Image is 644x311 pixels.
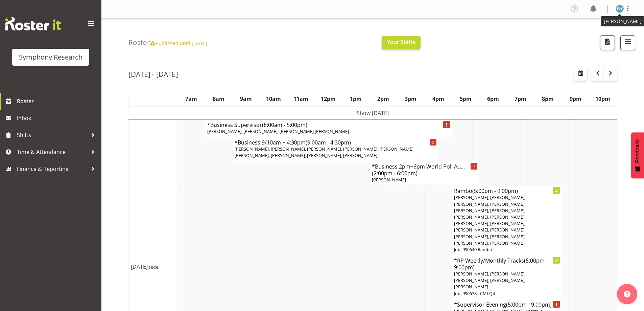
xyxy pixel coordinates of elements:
[372,177,406,183] span: [PERSON_NAME]
[128,39,207,46] h4: Roster
[600,35,615,50] button: Download a PDF of the roster according to the set date range.
[235,146,414,158] span: [PERSON_NAME], [PERSON_NAME], [PERSON_NAME], [PERSON_NAME], [PERSON_NAME], [PERSON_NAME], [PERSON...
[17,113,98,123] span: Inbox
[372,170,418,177] span: (2:00pm - 6:00pm)
[620,35,635,50] button: Filter Shifts
[425,91,452,107] th: 4pm
[387,38,415,46] span: Your Shifts
[454,194,525,246] span: [PERSON_NAME], [PERSON_NAME], [PERSON_NAME], [PERSON_NAME], [PERSON_NAME], [PERSON_NAME], [PERSON...
[574,67,587,81] button: Select a specific date within the roster.
[631,132,644,178] button: Feedback - Show survey
[534,91,562,107] th: 8pm
[506,301,552,308] span: (5:00pm - 9:00pm)
[454,246,559,253] p: Job: 990640 Rambo
[454,271,525,290] span: [PERSON_NAME], [PERSON_NAME], [PERSON_NAME], [PERSON_NAME], [PERSON_NAME]
[17,96,98,106] span: Roster
[232,91,260,107] th: 9am
[150,40,207,46] span: Published until [DATE]
[207,128,349,134] span: [PERSON_NAME], [PERSON_NAME], [PERSON_NAME] [PERSON_NAME]
[454,187,559,194] h4: Rambo
[562,91,589,107] th: 9pm
[177,91,205,107] th: 7am
[260,91,287,107] th: 10am
[382,36,421,49] button: Your Shifts
[372,163,477,177] h4: *Business 2pm~6pm World Poll Au...
[205,91,232,107] th: 8am
[589,91,617,107] th: 10pm
[17,147,88,157] span: Time & Attendance
[207,121,450,128] h4: *Business Supervisor
[479,91,507,107] th: 6pm
[287,91,315,107] th: 11am
[454,290,559,297] p: Job: 990638 - CMI Q4
[616,5,624,13] img: paul-hitchfield1916.jpg
[235,139,436,146] h4: *Business 9/10am ~ 4:30pm
[19,52,82,62] div: Symphony Research
[369,91,397,107] th: 2pm
[306,139,351,146] span: (9:00am - 4:30pm)
[472,187,518,195] span: (5:00pm - 9:00pm)
[315,91,342,107] th: 12pm
[635,139,641,163] span: Feedback
[454,257,559,271] h4: *RP Weekly/Monthly Tracks
[128,70,178,79] h2: [DATE] - [DATE]
[452,91,479,107] th: 5pm
[17,130,88,140] span: Shifts
[262,121,307,129] span: (8:00am - 5:00pm)
[507,91,534,107] th: 7pm
[342,91,369,107] th: 1pm
[397,91,424,107] th: 3pm
[129,107,617,119] td: Show [DATE]
[17,164,88,174] span: Finance & Reporting
[148,264,160,270] span: (Hide)
[454,257,548,271] span: (5:00pm - 9:00pm)
[624,291,630,297] img: help-xxl-2.png
[5,17,61,30] img: Rosterit website logo
[454,301,559,308] h4: *Supervisor Evening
